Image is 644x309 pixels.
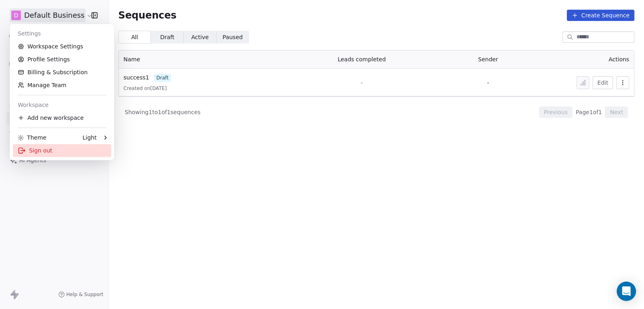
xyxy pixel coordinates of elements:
[13,111,111,124] div: Add new workspace
[82,134,97,142] div: Light
[13,53,111,66] a: Profile Settings
[13,40,111,53] a: Workspace Settings
[18,134,46,142] div: Theme
[13,27,111,40] div: Settings
[13,66,111,79] a: Billing & Subscription
[13,79,111,92] a: Manage Team
[13,144,111,157] div: Sign out
[13,98,111,111] div: Workspace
